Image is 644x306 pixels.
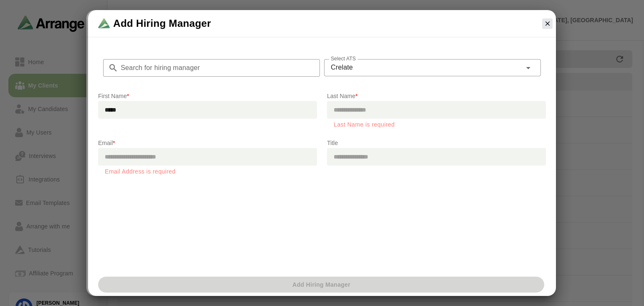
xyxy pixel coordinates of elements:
span: Add Hiring Manager [113,17,211,30]
span: Crelate [331,62,353,73]
div: Last Name is required [334,122,539,127]
p: Last Name [327,91,546,101]
p: Title [327,138,546,148]
p: Email [98,138,317,148]
p: First Name [98,91,317,101]
div: Email Address is required [105,169,310,174]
